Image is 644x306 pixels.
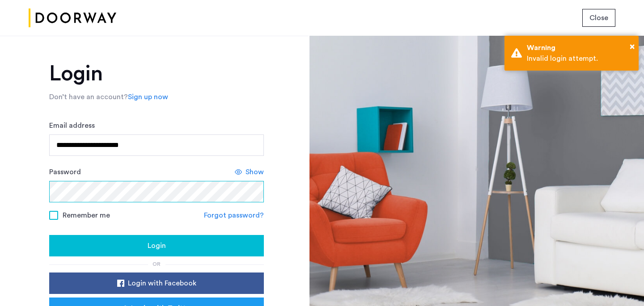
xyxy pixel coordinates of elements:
button: button [582,9,615,27]
h1: Login [49,63,264,84]
button: Close [630,40,635,53]
span: Login [148,240,166,251]
span: Close [589,13,608,23]
span: × [630,42,635,51]
span: Login with Facebook [128,278,196,289]
label: Password [49,167,81,177]
img: logo [29,1,116,35]
div: Warning [527,42,632,53]
span: or [153,261,161,267]
a: Forgot password? [204,210,264,221]
span: Remember me [63,210,110,221]
div: Invalid login attempt. [527,53,632,64]
a: Sign up now [128,92,168,102]
span: Don’t have an account? [49,93,128,101]
span: Show [246,167,264,177]
button: button [49,235,264,256]
label: Email address [49,120,95,131]
button: button [49,272,264,294]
